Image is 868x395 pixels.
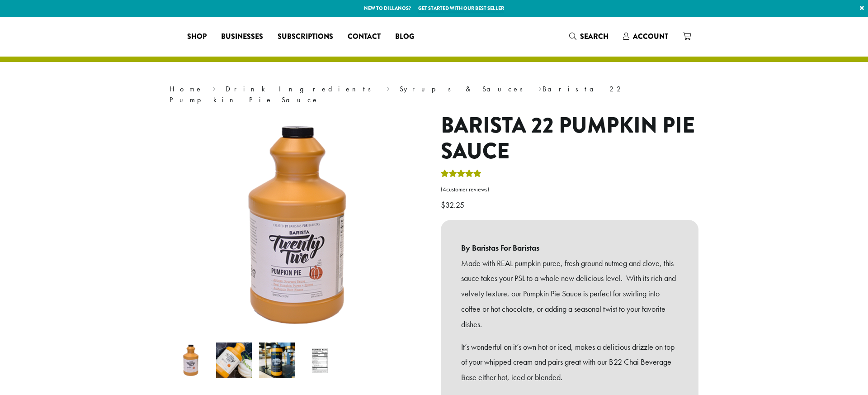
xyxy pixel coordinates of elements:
span: Shop [187,31,207,43]
p: Made with REAL pumpkin puree, fresh ground nutmeg and clove, this sauce takes your PSL to a whole... [461,256,678,332]
a: Search [562,29,616,44]
a: Home [170,84,203,94]
bdi: 32.25 [441,200,467,210]
a: Drink Ingredients [226,84,377,94]
img: Barista 22 Pumpkin Pie Sauce [185,113,411,339]
img: Barista 22 Pumpkin Pie Sauce [173,343,209,378]
p: It’s wonderful on it’s own hot or iced, makes a delicious drizzle on top of your whipped cream an... [461,339,678,385]
a: Get started with our best seller [418,5,504,12]
span: 4 [443,186,446,193]
a: Shop [180,29,214,44]
img: Barista 22 Pumpkin Pie Sauce - Image 2 [216,343,252,378]
span: › [212,81,216,95]
div: Rated 5.00 out of 5 [441,168,481,182]
nav: Breadcrumb [170,84,698,105]
img: Barista 22 Pumpkin Pie Sauce - Image 4 [302,343,338,378]
span: Search [580,31,609,42]
img: Barista 22 Pumpkin Pie Sauce - Image 3 [259,343,295,378]
span: › [538,81,542,95]
span: › [387,81,390,95]
span: Account [633,31,668,42]
a: (4customer reviews) [441,185,698,194]
span: Contact [348,31,381,43]
span: $ [441,200,445,210]
span: Blog [395,31,414,43]
h1: Barista 22 Pumpkin Pie Sauce [441,113,698,165]
a: Syrups & Sauces [400,84,529,94]
b: By Baristas For Baristas [461,240,678,256]
span: Subscriptions [278,31,333,43]
span: Businesses [221,31,263,43]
